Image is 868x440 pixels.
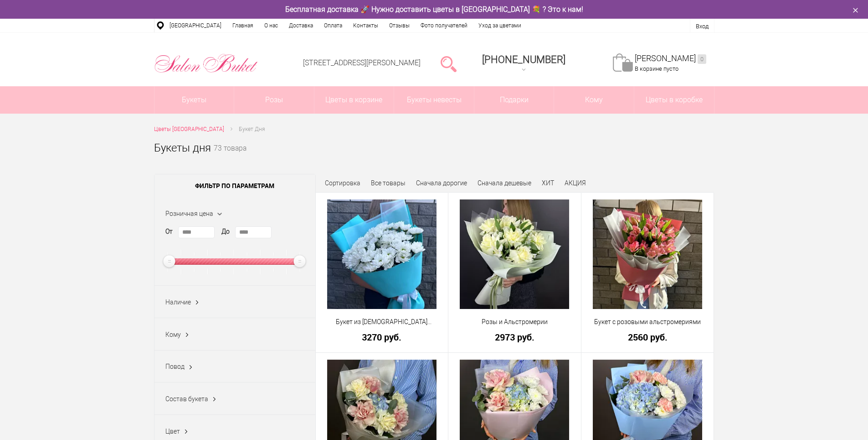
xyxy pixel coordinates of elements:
[239,126,265,132] span: Букет Дня
[221,227,230,236] label: До
[325,179,360,187] span: Сортировка
[214,145,247,167] small: 73 товара
[416,179,467,187] a: Сначала дорогие
[415,19,473,32] a: Фото получателей
[165,428,180,435] span: Цвет
[322,317,442,327] a: Букет из [DEMOGRAPHIC_DATA] кустовых
[314,86,394,114] a: Цветы в корзине
[635,53,706,64] a: [PERSON_NAME]
[165,227,173,236] label: От
[165,299,191,306] span: Наличие
[327,199,437,309] img: Букет из хризантем кустовых
[165,395,208,403] span: Состав букета
[164,19,227,32] a: [GEOGRAPHIC_DATA]
[698,54,706,64] ins: 0
[303,58,421,67] a: [STREET_ADDRESS][PERSON_NAME]
[154,174,315,197] span: Фильтр по параметрам
[154,86,234,114] a: Букеты
[322,332,442,342] a: 3270 руб.
[154,125,224,134] a: Цветы [GEOGRAPHIC_DATA]
[283,19,318,32] a: Доставка
[473,19,527,32] a: Уход за цветами
[696,23,709,30] a: Вход
[165,331,181,338] span: Кому
[554,86,634,114] span: Кому
[587,332,708,342] a: 2560 руб.
[587,317,708,327] a: Букет с розовыми альстромериями
[460,199,569,309] img: Розы и Альстромерии
[593,199,702,309] img: Букет с розовыми альстромериями
[227,19,259,32] a: Главная
[565,179,586,187] a: АКЦИЯ
[165,210,213,217] span: Розничная цена
[259,19,283,32] a: О нас
[154,140,211,156] h1: Букеты дня
[454,332,575,342] a: 2973 руб.
[474,86,554,114] a: Подарки
[478,179,531,187] a: Сначала дешевые
[348,19,384,32] a: Контакты
[477,51,571,77] a: [PHONE_NUMBER]
[394,86,474,114] a: Букеты невесты
[454,317,575,327] a: Розы и Альстромерии
[371,179,406,187] a: Все товары
[165,363,185,370] span: Повод
[147,5,721,14] div: Бесплатная доставка 🚀 Нужно доставить цветы в [GEOGRAPHIC_DATA] 💐 ? Это к нам!
[318,19,348,32] a: Оплата
[634,86,714,114] a: Цветы в коробке
[542,179,554,187] a: ХИТ
[635,65,678,72] span: В корзине пусто
[384,19,415,32] a: Отзывы
[482,54,565,65] span: [PHONE_NUMBER]
[234,86,314,114] a: Розы
[154,126,224,132] span: Цветы [GEOGRAPHIC_DATA]
[154,52,258,75] img: Цветы Нижний Новгород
